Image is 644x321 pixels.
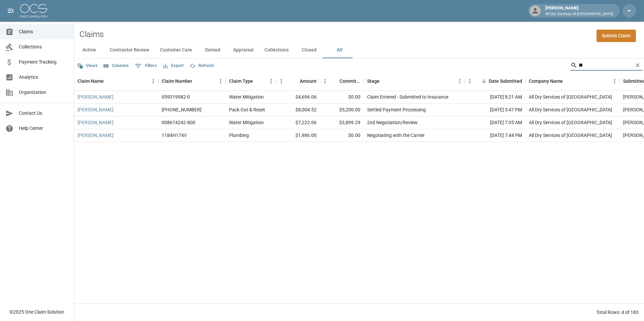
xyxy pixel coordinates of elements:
[597,30,636,42] a: Submit Claim
[380,76,389,86] button: Sort
[320,129,364,142] div: $0.00
[226,72,276,91] div: Claim Type
[20,4,47,17] img: ocs-logo-white-transparent.png
[158,72,226,91] div: Claim Number
[320,76,330,86] button: Menu
[229,72,253,91] div: Claim Type
[276,76,286,86] button: Menu
[162,132,187,139] div: 1184H174V
[529,106,612,113] div: All Dry Services of Atlanta
[465,72,525,91] div: Date Submitted
[367,94,448,100] div: Claim Entered - Submitted to Insurance
[465,76,475,86] button: Menu
[162,72,192,91] div: Claim Number
[525,72,620,91] div: Company Name
[320,91,364,104] div: $0.00
[228,42,259,58] button: Appraisal
[455,76,465,86] button: Menu
[162,119,195,126] div: 008674242-800
[77,132,114,139] a: [PERSON_NAME]
[290,76,300,86] button: Sort
[19,89,68,96] span: Organization
[324,42,355,58] button: All
[162,94,190,100] div: 059319982-0
[596,309,639,316] div: Total Rows: 4 of 183
[74,42,104,58] button: Active
[259,42,294,58] button: Collections
[133,61,159,71] button: Show filters
[367,106,426,113] div: Settled Payment Processing
[74,72,158,91] div: Claim Name
[216,76,226,86] button: Menu
[102,61,130,71] button: Select columns
[276,104,320,116] div: $8,004.52
[77,72,104,91] div: Claim Name
[529,119,612,126] div: All Dry Services of Atlanta
[610,76,620,86] button: Menu
[300,72,317,91] div: Amount
[75,61,99,71] button: Views
[529,94,612,100] div: All Dry Services of Atlanta
[294,42,324,58] button: Closed
[161,61,185,71] button: Export
[229,106,265,113] div: Pack Out & Reset
[465,91,525,104] div: [DATE] 8:21 AM
[465,104,525,116] div: [DATE] 3:47 PM
[229,119,264,126] div: Water Mitigation
[9,309,64,315] div: © 2025 One Claim Solution
[162,106,201,113] div: 01-009-082927
[229,132,249,139] div: Plumbing
[19,43,68,50] span: Collections
[19,59,68,66] span: Payment Tracking
[77,106,114,113] a: [PERSON_NAME]
[266,76,276,86] button: Menu
[276,116,320,129] div: $7,222.06
[155,42,197,58] button: Customer Care
[104,42,155,58] button: Contractor Review
[104,76,113,86] button: Sort
[330,76,340,86] button: Sort
[19,28,68,35] span: Claims
[633,60,643,70] button: Clear
[367,72,380,91] div: Stage
[320,72,364,91] div: Committed Amount
[529,72,563,91] div: Company Name
[253,76,262,86] button: Sort
[192,76,202,86] button: Sort
[77,119,114,126] a: [PERSON_NAME]
[19,125,68,132] span: Help Center
[4,4,18,17] button: open drawer
[367,132,425,139] div: Negotiating with the Carrier
[489,72,522,91] div: Date Submitted
[320,104,364,116] div: $5,200.00
[276,72,320,91] div: Amount
[367,119,418,126] div: 2nd Negotiation/Review
[320,116,364,129] div: $3,899.29
[545,11,613,17] p: All Dry Services of [GEOGRAPHIC_DATA]
[465,116,525,129] div: [DATE] 7:35 AM
[74,42,644,58] div: dynamic tabs
[364,72,465,91] div: Stage
[79,30,104,39] h2: Claims
[465,129,525,142] div: [DATE] 7:44 PM
[19,74,68,81] span: Analytics
[529,132,612,139] div: All Dry Services of Atlanta
[543,5,616,17] div: [PERSON_NAME]
[19,110,68,117] span: Contact Us
[229,94,264,100] div: Water Mitigation
[77,94,114,100] a: [PERSON_NAME]
[197,42,228,58] button: Denied
[571,60,643,72] div: Search
[563,76,572,86] button: Sort
[340,72,360,91] div: Committed Amount
[276,91,320,104] div: $4,696.06
[188,61,216,71] button: Refresh
[148,76,158,86] button: Menu
[276,129,320,142] div: $1,986.00
[479,76,489,86] button: Sort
